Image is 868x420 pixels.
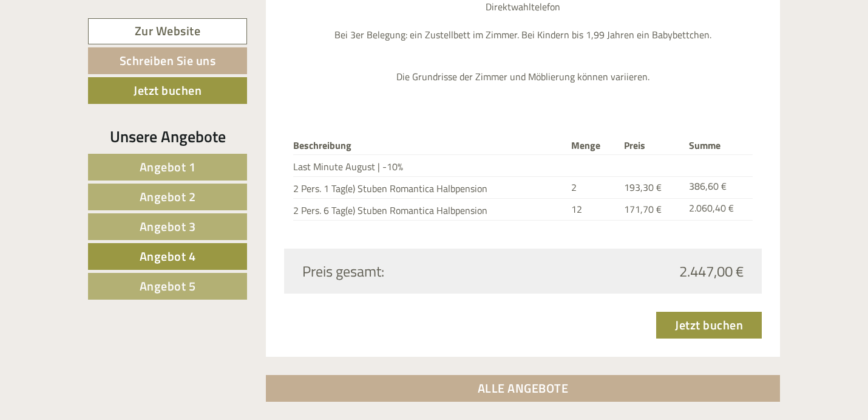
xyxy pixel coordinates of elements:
span: Angebot 5 [140,277,196,295]
th: Preis [619,136,684,155]
td: 2.060,40 € [684,199,753,221]
a: Jetzt buchen [656,312,762,339]
th: Menge [566,136,620,155]
a: Zur Website [88,18,247,44]
td: 2 [566,177,620,199]
div: Preis gesamt: [293,261,523,281]
span: Angebot 3 [140,217,196,236]
td: 2 Pers. 6 Tag(e) Stuben Romantica Halbpension [293,199,566,221]
a: ALLE ANGEBOTE [266,375,781,402]
span: Angebot 1 [140,157,196,176]
div: Unsere Angebote [88,125,247,148]
span: 2.447,00 € [679,261,744,281]
a: Schreiben Sie uns [88,47,247,74]
th: Beschreibung [293,136,566,155]
td: Last Minute August | -10% [293,155,566,177]
td: 386,60 € [684,177,753,199]
span: Angebot 2 [140,187,196,206]
th: Summe [684,136,753,155]
span: Angebot 4 [140,247,196,266]
span: 171,70 € [624,202,662,216]
td: 2 Pers. 1 Tag(e) Stuben Romantica Halbpension [293,177,566,199]
a: Jetzt buchen [88,77,247,104]
span: 193,30 € [624,180,662,195]
td: 12 [566,199,620,221]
